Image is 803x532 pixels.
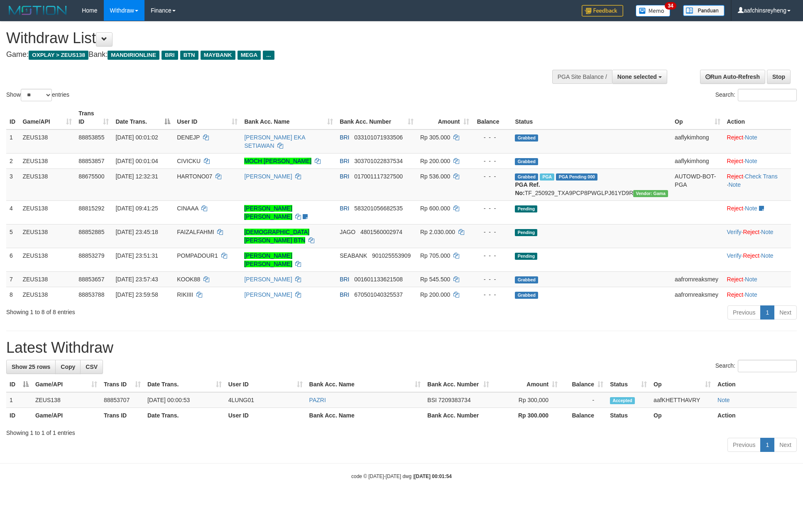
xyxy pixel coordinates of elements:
th: Bank Acc. Number [424,408,492,423]
div: - - - [476,172,509,181]
td: TF_250929_TXA9PCP8PWGLPJ61YD9R [512,168,671,200]
span: MAYBANK [201,51,235,60]
a: [PERSON_NAME] [PERSON_NAME] [244,205,292,220]
label: Show entries [6,89,69,101]
a: Stop [767,70,791,84]
th: Balance [472,106,512,129]
th: Amount: activate to sort column ascending [492,377,561,392]
span: Grabbed [515,292,538,299]
td: aafrornreaksmey [671,271,723,287]
span: BRI [340,276,349,283]
td: 88853707 [100,392,144,408]
span: Grabbed [515,134,538,142]
td: aaflykimhong [671,153,723,168]
div: - - - [476,251,509,260]
span: JAGO [340,229,355,235]
th: User ID [225,408,306,423]
span: 88852885 [78,229,104,235]
a: PAZRI [309,397,326,403]
span: PGA Pending [556,173,597,181]
td: 2 [6,153,19,168]
td: ZEUS138 [19,153,75,168]
b: PGA Ref. No: [515,181,540,196]
a: Note [761,229,774,235]
span: MEGA [237,51,261,60]
th: Rp 300.000 [492,408,561,423]
th: ID [6,408,32,423]
span: [DATE] 23:59:58 [115,291,158,298]
td: · · [724,168,791,200]
div: - - - [476,133,509,142]
a: Note [745,276,757,283]
th: Amount: activate to sort column ascending [417,106,472,129]
small: code © [DATE]-[DATE] dwg | [351,473,452,479]
span: Copy 017001117327500 to clipboard [354,173,403,180]
a: Verify [727,229,742,235]
a: 1 [760,305,774,320]
th: Status: activate to sort column ascending [607,377,650,392]
th: Balance: activate to sort column ascending [561,377,607,392]
span: 88853279 [78,252,104,259]
span: 88853788 [78,291,104,298]
td: · · [724,224,791,248]
th: Bank Acc. Name [306,408,424,423]
td: · [724,287,791,302]
a: Copy [55,360,81,374]
span: Pending [515,229,537,236]
a: Show 25 rows [6,360,56,374]
span: Copy 901025553909 to clipboard [372,252,411,259]
a: Reject [743,229,759,235]
a: MOCH [PERSON_NAME] [244,158,311,164]
span: Copy 583201056682535 to clipboard [354,205,403,212]
div: Showing 1 to 1 of 1 entries [6,425,797,437]
span: [DATE] 23:51:31 [115,252,158,259]
a: Verify [727,252,742,259]
td: 4LUNG01 [225,392,306,408]
span: Pending [515,205,537,212]
span: [DATE] 00:01:04 [115,158,158,164]
span: Copy [61,364,75,370]
th: Action [714,377,797,392]
td: 4 [6,200,19,224]
td: · [724,200,791,224]
div: Showing 1 to 8 of 8 entries [6,305,328,316]
strong: [DATE] 00:01:54 [414,473,452,479]
a: [PERSON_NAME] EKA SETIAWAN [244,134,305,149]
td: aafKHETTHAVRY [650,392,714,408]
span: Marked by aaftrukkakada [540,173,554,181]
td: ZEUS138 [19,129,75,154]
div: - - - [476,290,509,299]
span: [DATE] 09:41:25 [115,205,158,212]
td: · [724,153,791,168]
td: ZEUS138 [19,248,75,271]
span: Copy 670501040325537 to clipboard [354,291,403,298]
img: Feedback.jpg [582,5,623,17]
span: MANDIRIONLINE [108,51,159,60]
span: [DATE] 00:01:02 [115,134,158,141]
span: Grabbed [515,158,538,165]
span: [DATE] 23:45:18 [115,229,158,235]
td: 3 [6,168,19,200]
img: Button%20Memo.svg [636,5,671,17]
th: Trans ID: activate to sort column ascending [100,377,144,392]
a: [PERSON_NAME] [PERSON_NAME] [244,252,292,267]
span: CSV [86,364,98,370]
span: 88853657 [78,276,104,283]
input: Search: [738,360,797,372]
span: KOOK88 [177,276,200,283]
a: CSV [80,360,103,374]
a: Note [745,291,757,298]
a: Previous [727,305,761,320]
td: 1 [6,392,32,408]
span: [DATE] 12:32:31 [115,173,158,180]
a: Run Auto-Refresh [700,70,765,84]
span: POMPADOUR1 [177,252,218,259]
a: Note [728,181,741,188]
span: Vendor URL: https://trx31.1velocity.biz [633,190,668,197]
a: Reject [727,205,744,212]
span: BRI [162,51,178,60]
td: ZEUS138 [32,392,100,408]
a: Reject [727,158,744,164]
a: Note [761,252,774,259]
label: Search: [715,360,797,372]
